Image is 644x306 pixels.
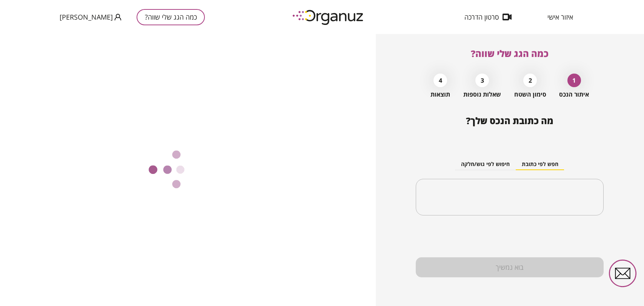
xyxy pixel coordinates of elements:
[514,91,546,98] span: סימון השטח
[471,47,549,60] span: כמה הגג שלי שווה?
[464,13,499,21] span: סרטון הדרכה
[466,114,553,127] span: מה כתובת הנכס שלך?
[516,159,564,170] button: חפש לפי כתובת
[547,13,573,21] span: איזור אישי
[433,74,447,87] div: 4
[455,159,516,170] button: חיפוש לפי גוש/חלקה
[559,91,589,98] span: איתור הנכס
[60,13,113,21] span: [PERSON_NAME]
[463,91,501,98] span: שאלות נוספות
[148,149,227,191] img: טוען...
[523,74,537,87] div: 2
[137,9,205,25] button: כמה הגג שלי שווה?
[60,12,121,22] button: [PERSON_NAME]
[536,13,584,21] button: איזור אישי
[453,13,523,21] button: סרטון הדרכה
[430,91,450,98] span: תוצאות
[475,74,489,87] div: 3
[287,7,370,28] img: logo
[567,74,581,87] div: 1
